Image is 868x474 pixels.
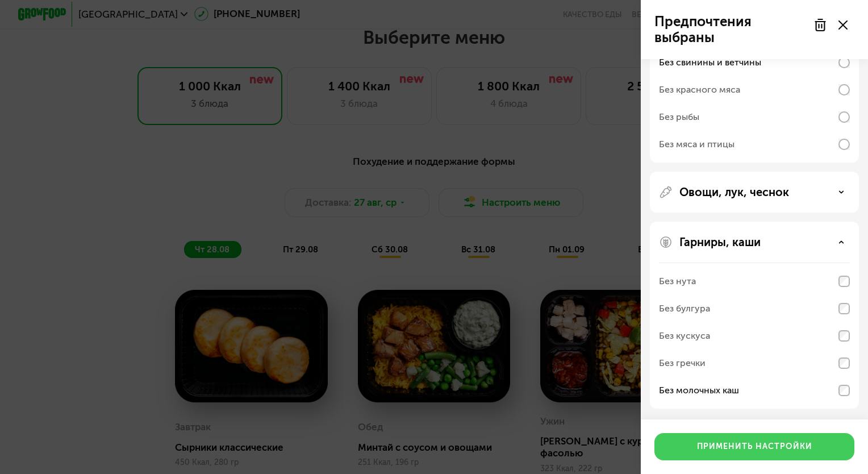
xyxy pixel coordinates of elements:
[659,83,740,97] div: Без красного мяса
[654,14,807,45] p: Предпочтения выбраны
[679,235,761,249] p: Гарниры, каши
[659,356,706,370] div: Без гречки
[654,433,854,460] button: Применить настройки
[659,384,739,397] div: Без молочных каш
[659,275,696,288] div: Без нута
[659,110,699,124] div: Без рыбы
[659,138,735,151] div: Без мяса и птицы
[659,329,710,343] div: Без кускуса
[659,302,710,315] div: Без булгура
[679,185,789,199] p: Овощи, лук, чеснок
[659,56,761,69] div: Без свинины и ветчины
[697,441,812,452] div: Применить настройки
